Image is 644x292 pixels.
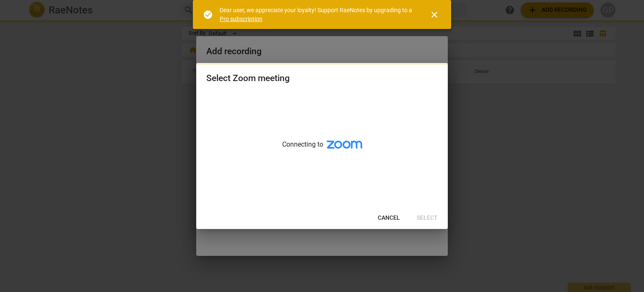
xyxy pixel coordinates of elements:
span: check_circle [203,10,213,20]
button: Close [424,5,444,25]
div: Select Zoom meeting [206,73,290,84]
span: close [429,10,439,20]
button: Cancel [371,210,407,226]
div: Connecting to [196,92,448,207]
span: Cancel [378,214,400,222]
div: Dear user, we appreciate your loyalty! Support RaeNotes by upgrading to a [220,6,414,23]
a: Pro subscription [220,16,262,22]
